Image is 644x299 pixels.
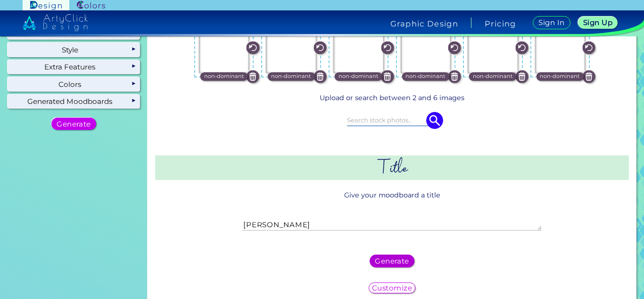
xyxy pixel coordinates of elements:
p: Give your moodboard a title [155,187,629,204]
img: 3c5bb06e-5ae9-4f3b-944f-a77b55619f10 [401,22,451,73]
img: 1656d470-ecf8-4764-80bb-81169483123c [199,22,249,73]
img: 44bd9f8c-d51e-4667-8c84-8cd94c5752fb [468,22,518,73]
img: ArtyClick Colors logo [77,1,105,10]
h5: Sign In [538,19,565,26]
div: Extra Features [8,60,140,74]
input: Search stock photos.. [347,115,438,125]
a: Pricing [485,20,516,27]
img: 573f0372-030c-459f-a411-868c7484b063 [266,22,316,73]
h5: Customize [372,284,413,292]
p: non-dominant [540,72,580,81]
img: icon search [426,112,443,129]
p: non-dominant [339,72,379,81]
h5: Generate [56,120,91,128]
div: Generated Moodboards [8,94,140,109]
h2: Title [155,155,629,179]
a: Sign Up [578,16,619,29]
img: 85e87bff-e12d-4e7f-90ff-2ee09edd647f [333,22,384,73]
h5: Generate [374,257,409,265]
p: non-dominant [204,72,244,81]
a: Sign In [532,16,570,29]
h5: Sign Up [583,19,613,26]
p: non-dominant [271,72,311,81]
p: Upload or search between 2 and 6 images [159,93,625,103]
p: non-dominant [405,72,446,81]
h4: Graphic Design [390,20,458,27]
div: Colors [8,77,140,91]
p: non-dominant [473,72,513,81]
img: artyclick_design_logo_white_combined_path.svg [23,14,88,31]
div: Style [8,43,140,57]
img: 2fe8fcce-0ce9-403f-a403-d96af632bbd1 [535,22,586,73]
